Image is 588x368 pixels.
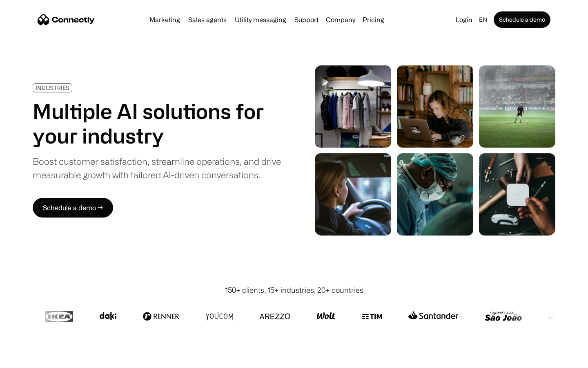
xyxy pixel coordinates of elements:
a: Marketing [146,16,183,23]
a: Login [452,14,476,25]
a: Sales agents [185,16,230,23]
aside: Language selected: English [8,353,49,365]
div: Company [326,14,355,25]
a: Utility messaging [232,16,290,23]
a: home [38,13,95,26]
div: en [476,14,492,25]
a: Pricing [359,16,388,23]
div: Company [323,14,358,25]
a: Schedule a demo → [33,198,113,218]
div: Boost customer satisfaction, streamline operations, and drive measurable growth with tailored AI-... [33,155,281,182]
div: INDUSTRIES [36,85,69,91]
a: Support [291,16,322,23]
div: en [479,14,487,25]
div: 150+ clients, 15+ industries, 20+ countries [225,285,363,296]
ul: Language list [16,354,49,365]
h1: Multiple AI solutions for your industry [33,99,281,148]
a: Schedule a demo [494,11,550,28]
